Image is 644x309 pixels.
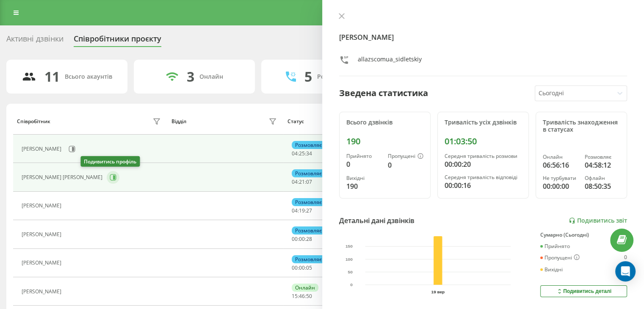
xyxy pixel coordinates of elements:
[65,73,112,80] div: Всього акаунтів
[540,267,563,273] div: Вихідні
[543,175,578,181] div: Не турбувати
[292,207,298,214] span: 04
[358,55,422,67] div: allazscomua_sidletskiy
[292,226,325,235] div: Розмовляє
[445,136,522,146] div: 01:03:50
[346,159,381,169] div: 0
[22,203,64,209] div: [PERSON_NAME]
[292,292,298,300] span: 15
[540,232,627,238] div: Сумарно (Сьогодні)
[624,254,627,261] div: 0
[292,265,312,271] div: : :
[292,284,318,292] div: Онлайн
[306,150,312,157] span: 34
[339,87,428,99] div: Зведена статистика
[44,69,60,85] div: 11
[292,141,325,149] div: Розмовляє
[615,261,636,281] div: Open Intercom Messenger
[339,215,415,226] div: Детальні дані дзвінків
[556,288,611,295] div: Подивитись деталі
[22,232,64,237] div: [PERSON_NAME]
[171,119,186,124] div: Відділ
[346,181,381,191] div: 190
[292,179,312,185] div: : :
[345,244,353,249] text: 150
[445,119,522,126] div: Тривалість усіх дзвінків
[540,254,580,261] div: Пропущені
[299,150,305,157] span: 25
[292,169,325,177] div: Розмовляє
[304,69,312,85] div: 5
[445,174,522,180] div: Середня тривалість відповіді
[348,270,353,274] text: 50
[339,32,627,42] h4: [PERSON_NAME]
[74,34,161,47] div: Співробітники проєкту
[445,159,522,169] div: 00:00:20
[17,119,50,124] div: Співробітник
[299,235,305,243] span: 00
[6,34,64,47] div: Активні дзвінки
[299,292,305,300] span: 46
[445,153,522,159] div: Середня тривалість розмови
[585,181,620,191] div: 08:50:35
[569,217,627,224] a: Подивитись звіт
[292,208,312,214] div: : :
[388,160,423,170] div: 0
[80,156,140,167] div: Подивитись профіль
[292,264,298,271] span: 00
[346,119,423,126] div: Всього дзвінків
[345,257,353,262] text: 100
[292,178,298,185] span: 04
[346,153,381,159] div: Прийнято
[22,146,64,152] div: [PERSON_NAME]
[431,290,445,294] text: 19 вер
[350,283,353,287] text: 0
[543,181,578,191] div: 00:00:00
[22,289,64,295] div: [PERSON_NAME]
[543,154,578,160] div: Онлайн
[543,119,620,133] div: Тривалість знаходження в статусах
[299,264,305,271] span: 00
[388,153,423,160] div: Пропущені
[292,235,298,243] span: 00
[540,285,627,297] button: Подивитись деталі
[306,207,312,214] span: 27
[346,136,423,146] div: 190
[292,151,312,157] div: : :
[346,175,381,181] div: Вихідні
[187,69,194,85] div: 3
[22,174,105,180] div: [PERSON_NAME] [PERSON_NAME]
[540,243,570,249] div: Прийнято
[306,264,312,271] span: 05
[543,160,578,170] div: 06:56:16
[306,292,312,300] span: 50
[306,178,312,185] span: 07
[287,119,304,124] div: Статус
[306,235,312,243] span: 28
[292,150,298,157] span: 04
[199,73,223,80] div: Онлайн
[299,178,305,185] span: 21
[445,180,522,190] div: 00:00:16
[292,255,325,263] div: Розмовляє
[292,293,312,299] div: : :
[585,160,620,170] div: 04:58:12
[585,154,620,160] div: Розмовляє
[292,236,312,242] div: : :
[317,73,358,80] div: Розмовляють
[299,207,305,214] span: 19
[585,175,620,181] div: Офлайн
[292,198,325,206] div: Розмовляє
[22,260,64,266] div: [PERSON_NAME]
